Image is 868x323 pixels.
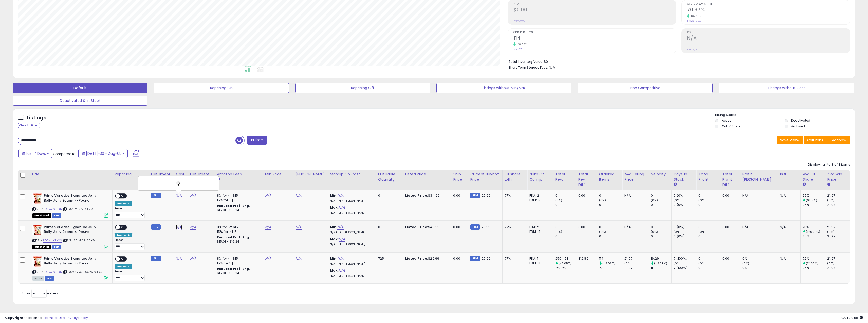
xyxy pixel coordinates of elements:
[827,234,850,239] div: 21.97
[722,225,736,229] div: 0.00
[651,256,671,261] div: 16.29
[651,234,671,239] div: 0
[330,237,339,241] b: Max:
[780,225,797,229] div: N/A
[599,198,606,202] small: (0%)
[808,162,850,167] div: Displaying 1 to 3 of 3 items
[803,203,825,207] div: 34%
[405,193,428,198] b: Listed Price:
[470,172,500,182] div: Current Buybox Price
[330,225,338,229] b: Min:
[330,274,372,278] p: N/A Profit [PERSON_NAME]
[27,114,46,121] h5: Listings
[405,256,447,261] div: $29.99
[624,172,647,182] div: Avg Selling Price
[217,267,250,271] b: Reduced Prof. Rng.
[18,149,52,158] button: Last 7 Days
[509,59,543,64] b: Total Inventory Value:
[176,256,182,261] a: N/A
[803,172,823,182] div: Avg BB Share
[405,172,449,177] div: Listed Price
[265,172,291,177] div: Min Price
[217,172,261,177] div: Amazon Fees
[777,136,803,144] button: Save View
[687,35,850,42] h2: N/A
[698,234,720,239] div: 0
[674,256,696,261] div: 7 (100%)
[405,225,447,229] div: $49.99
[827,182,830,187] small: Avg Win Price.
[513,48,522,51] small: Prev: 77
[44,256,105,267] b: Prime Varieties Signature Jelly Belly Jelly Beans, 4-Pound
[176,172,186,177] div: Cost
[436,83,571,93] button: Listings without Min/Max
[599,234,622,239] div: 0
[482,256,491,261] span: 29.99
[217,240,259,244] div: $15.01 - $16.24
[337,225,343,230] a: N/A
[578,83,713,93] button: Non Competitive
[330,205,339,210] b: Max:
[780,256,797,261] div: N/A
[453,256,464,261] div: 0.00
[674,266,696,270] div: 7 (100%)
[43,270,62,274] a: B0CWJXGHXS
[719,83,854,93] button: Listings without Cost
[559,261,571,265] small: (48.05%)
[698,261,706,265] small: (0%)
[674,182,677,187] small: Days In Stock.
[687,3,850,5] span: Avg. Buybox Share
[651,225,671,229] div: 0
[296,225,302,230] a: N/A
[578,193,593,198] div: 0.00
[624,225,645,229] div: N/A
[505,172,525,182] div: BB Share 24h.
[66,315,88,320] a: Privacy Policy
[115,238,145,250] div: Preset:
[722,193,736,198] div: 0.00
[674,234,696,239] div: 0 (0%)
[32,213,51,218] span: All listings that are currently out of stock and unavailable for purchase on Amazon
[651,193,671,198] div: 0
[827,172,848,182] div: Avg Win Price
[295,83,430,93] button: Repricing Off
[26,151,46,156] span: Last 7 Days
[841,315,863,320] span: 2025-08-15 20:58 GMT
[453,225,464,229] div: 0.00
[18,123,40,128] div: Clear All Filters
[555,256,576,261] div: 2504.58
[513,31,676,34] span: Ordered Items
[742,193,774,198] div: N/A
[32,193,43,204] img: 51DxzqVXgtL._SL40_.jpg
[698,225,720,229] div: 0
[599,225,622,229] div: 0
[780,193,797,198] div: N/A
[296,172,326,177] div: [PERSON_NAME]
[265,193,271,198] a: N/A
[599,256,622,261] div: 114
[247,136,267,145] button: Filters
[151,172,171,177] div: Fulfillment
[190,193,196,198] a: N/A
[378,172,401,182] div: Fulfillable Quantity
[742,172,775,182] div: Profit [PERSON_NAME]
[722,256,736,261] div: 0.00
[45,276,54,281] span: FBM
[803,182,806,187] small: Avg BB Share.
[190,225,196,230] a: N/A
[5,316,88,320] div: seller snap | |
[687,7,850,14] h2: 70.67%
[827,203,850,207] div: 21.97
[509,65,548,70] b: Short Term Storage Fees:
[742,225,774,229] div: N/A
[63,207,94,211] span: | SKU: BV-272O-F7SO
[53,151,76,156] span: Compared to:
[599,172,620,182] div: Ordered Items
[52,213,61,218] span: FBM
[296,193,302,198] a: N/A
[698,172,718,182] div: Total Profit
[624,266,649,270] div: 21.97
[378,256,399,261] div: 725
[115,233,132,237] div: Amazon AI
[742,261,749,265] small: (0%)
